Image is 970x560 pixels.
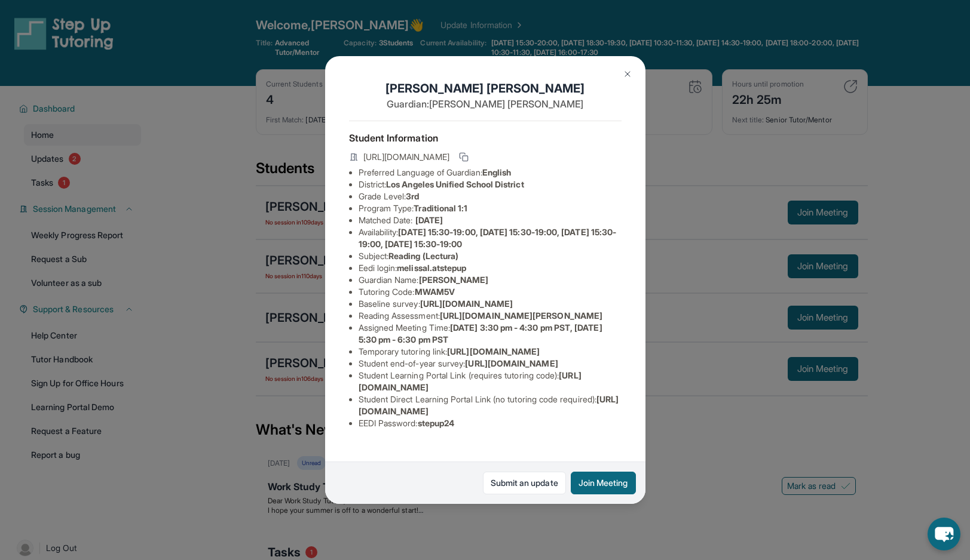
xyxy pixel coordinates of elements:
li: Student Learning Portal Link (requires tutoring code) : [359,370,622,393]
li: Eedi login : [359,262,622,274]
li: Student Direct Learning Portal Link (no tutoring code required) : [359,393,622,417]
span: stepup24 [418,418,455,428]
button: Join Meeting [571,472,636,494]
span: Traditional 1:1 [414,203,467,213]
span: [DATE] 15:30-19:00, [DATE] 15:30-19:00, [DATE] 15:30-19:00, [DATE] 15:30-19:00 [359,227,617,249]
span: [URL][DOMAIN_NAME] [465,358,558,368]
span: MWAM5V [415,287,455,297]
span: [URL][DOMAIN_NAME][PERSON_NAME] [440,310,602,321]
li: Baseline survey : [359,298,622,310]
li: Temporary tutoring link : [359,346,622,358]
li: Availability: [359,226,622,250]
span: [URL][DOMAIN_NAME] [447,346,540,356]
span: [DATE] 3:30 pm - 4:30 pm PST, [DATE] 5:30 pm - 6:30 pm PST [359,322,602,344]
li: Program Type: [359,202,622,214]
li: Assigned Meeting Time : [359,322,622,346]
li: Subject : [359,250,622,262]
button: Copy link [457,150,471,164]
span: [PERSON_NAME] [419,275,489,285]
p: Guardian: [PERSON_NAME] [PERSON_NAME] [349,97,622,111]
li: Matched Date: [359,214,622,226]
li: Student end-of-year survey : [359,358,622,370]
span: Los Angeles Unified School District [386,179,524,189]
img: Close Icon [623,69,632,79]
span: [URL][DOMAIN_NAME] [420,299,513,309]
li: Grade Level: [359,190,622,202]
li: EEDI Password : [359,417,622,429]
span: [URL][DOMAIN_NAME] [363,151,449,163]
h1: [PERSON_NAME] [PERSON_NAME] [349,80,622,97]
h4: Student Information [349,131,622,145]
li: Guardian Name : [359,274,622,286]
span: Reading (Lectura) [388,251,458,261]
li: Tutoring Code : [359,286,622,298]
button: chat-button [928,518,960,550]
span: English [482,167,512,177]
span: melissal.atstepup [397,263,466,273]
li: Preferred Language of Guardian: [359,167,622,179]
span: 3rd [406,191,419,201]
a: Submit an update [483,472,566,494]
li: Reading Assessment : [359,310,622,322]
span: [DATE] [415,215,443,225]
li: District: [359,179,622,190]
